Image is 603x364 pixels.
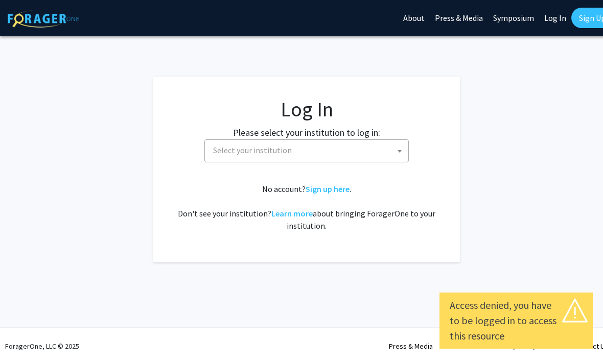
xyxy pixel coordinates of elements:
[271,208,313,219] a: Learn more about bringing ForagerOne to your institution
[8,10,79,28] img: ForagerOne Logo
[389,342,433,351] a: Press & Media
[233,126,380,139] label: Please select your institution to log in:
[306,184,350,194] a: Sign up here
[213,145,292,155] span: Select your institution
[204,139,409,162] span: Select your institution
[5,328,79,364] div: ForagerOne, LLC © 2025
[174,183,439,232] div: No account? . Don't see your institution? about bringing ForagerOne to your institution.
[209,140,408,161] span: Select your institution
[450,298,583,344] div: Access denied, you have to be logged in to access this resource
[174,97,439,122] h1: Log In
